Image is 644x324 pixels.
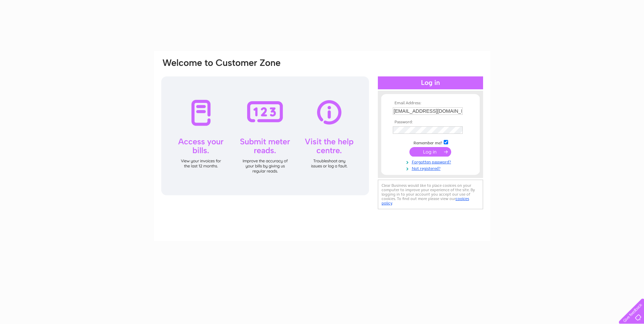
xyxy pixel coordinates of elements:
[391,101,470,106] th: Email Address:
[378,180,483,209] div: Clear Business would like to place cookies on your computer to improve your experience of the sit...
[393,165,470,171] a: Not registered?
[391,139,470,146] td: Remember me?
[393,158,470,165] a: Forgotten password?
[382,196,469,205] a: cookies policy
[409,147,451,157] input: Submit
[391,120,470,125] th: Password:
